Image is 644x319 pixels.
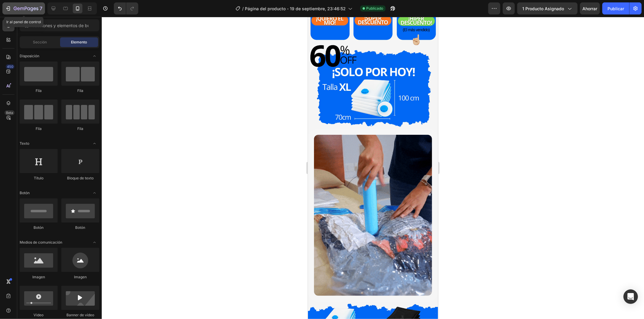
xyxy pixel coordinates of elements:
font: Bloque de texto [67,176,94,180]
iframe: Área de diseño [308,17,438,319]
font: 7 [40,5,42,11]
font: Fila [77,88,83,93]
span: Abrir palanca [90,51,99,61]
button: 7 [2,2,45,14]
font: Título [34,176,43,180]
font: 1 producto asignado [522,6,564,11]
font: / [242,6,244,11]
font: Publicado [366,6,383,11]
button: Ahorrar [580,2,600,14]
font: Fila [36,126,42,131]
font: Imagen [74,275,87,279]
font: Fila [77,126,83,131]
font: Imagen [32,275,45,279]
font: Página del producto - 19 de septiembre, 23:46:52 [245,6,346,11]
font: Banner de vídeo [66,313,94,317]
div: Deshacer/Rehacer [114,2,138,14]
font: Botón [34,225,44,230]
font: Video [34,313,44,317]
font: Ahorrar [583,6,598,11]
span: Abrir palanca [90,188,99,198]
font: Texto [20,141,29,146]
font: Elemento [71,40,87,44]
font: Botón [75,225,85,230]
span: Abrir palanca [90,238,99,247]
font: Beta [6,111,13,115]
font: Medios de comunicación [20,240,62,245]
font: Fila [36,88,42,93]
font: Sección [33,40,47,44]
font: Botón [20,191,30,195]
button: 1 producto asignado [517,2,578,14]
font: 450 [7,65,13,69]
button: Publicar [602,2,629,14]
input: Secciones y elementos de búsqueda [20,19,99,31]
div: Abrir Intercom Messenger [623,289,638,304]
font: Disposición [20,54,39,58]
font: Publicar [607,6,624,11]
span: Abrir palanca [90,139,99,148]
